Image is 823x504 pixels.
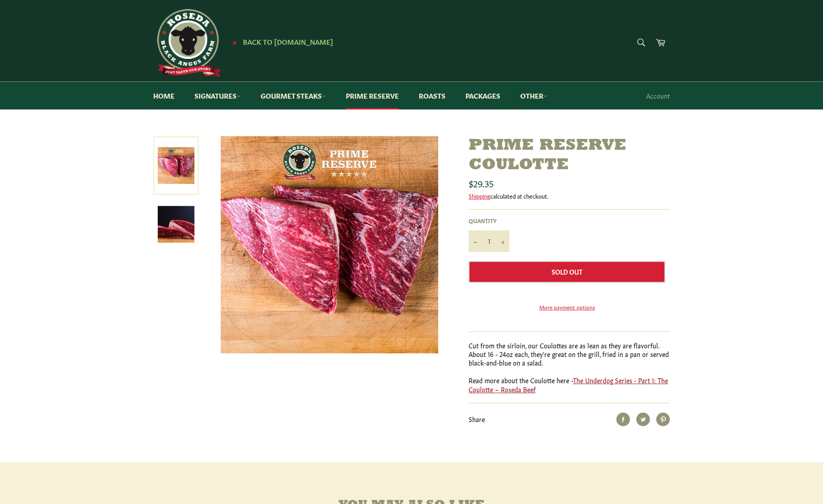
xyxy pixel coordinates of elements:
div: calculated at checkout. [469,192,670,200]
a: Signatures [185,82,250,109]
a: Prime Reserve [337,82,408,109]
button: Increase item quantity by one [496,230,509,252]
a: Home [144,82,184,109]
a: Account [642,82,674,109]
a: More payment options [469,303,665,311]
h1: Prime Reserve Coulotte [469,136,670,175]
a: Gourmet Steaks [252,82,335,109]
span: Back to [DOMAIN_NAME] [243,37,333,46]
button: Sold Out [469,261,665,283]
a: Other [511,82,557,109]
span: Share [469,414,485,423]
p: Cut from the sirloin, our Coulottes are as lean as they are flavorful. About 16 - 24oz each, they... [469,341,670,367]
span: $29.35 [469,176,494,189]
a: Shipping [469,191,490,200]
img: Roseda Beef [153,9,221,77]
img: Prime Reserve Coulotte [221,136,438,353]
p: Read more about the Coulotte here - [469,376,670,394]
span: Sold Out [552,267,582,276]
a: The Underdog Series - Part 1: The Coulotte – Roseda Beef [469,376,668,393]
img: Prime Reserve Coulotte [158,206,194,242]
label: Quantity [469,217,509,224]
a: Roasts [410,82,455,109]
span: ★ [232,38,237,46]
a: ★ Back to [DOMAIN_NAME] [228,38,333,46]
button: Reduce item quantity by one [469,230,482,252]
a: Packages [456,82,509,109]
